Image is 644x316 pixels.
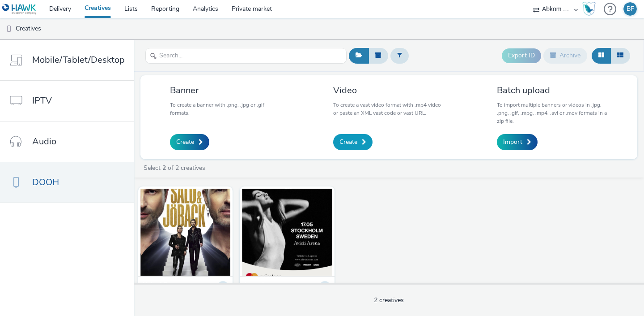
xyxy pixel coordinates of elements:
h3: Video [333,84,445,96]
p: To create a banner with .png, .jpg or .gif formats. [170,101,281,117]
span: Create [176,138,194,147]
h3: Batch upload [497,84,608,96]
span: Audio [32,135,56,148]
strong: United Stage [143,281,180,291]
a: Import [497,134,538,150]
span: Create [339,138,357,147]
img: Oliva Dean DOOH_9x16 visual [242,189,332,276]
a: Hawk Academy [582,2,599,16]
img: dooh [4,25,13,34]
input: Search... [145,48,347,64]
strong: Luger Inc [244,281,271,291]
strong: 2 [162,164,166,172]
span: 2 creatives [374,296,404,304]
div: BF [627,2,634,16]
p: To create a vast video format with .mp4 video or paste an XML vast code or vast URL. [333,101,445,117]
a: Select of 2 creatives [143,164,209,172]
button: Grid [592,48,611,63]
button: Archive [543,48,587,63]
h3: Banner [170,84,281,96]
span: IPTV [32,94,52,107]
button: Table [610,48,630,63]
img: United stage Salo Jöback GBG visual [140,189,230,276]
span: Mobile/Tablet/Desktop [32,53,125,66]
a: Create [333,134,373,150]
span: Import [503,138,522,147]
img: undefined Logo [2,4,37,15]
button: Export ID [502,48,541,63]
span: DOOH [32,176,59,189]
img: Hawk Academy [582,2,596,16]
p: To import multiple banners or videos in .jpg, .png, .gif, .mpg, .mp4, .avi or .mov formats in a z... [497,101,608,125]
a: Create [170,134,209,150]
